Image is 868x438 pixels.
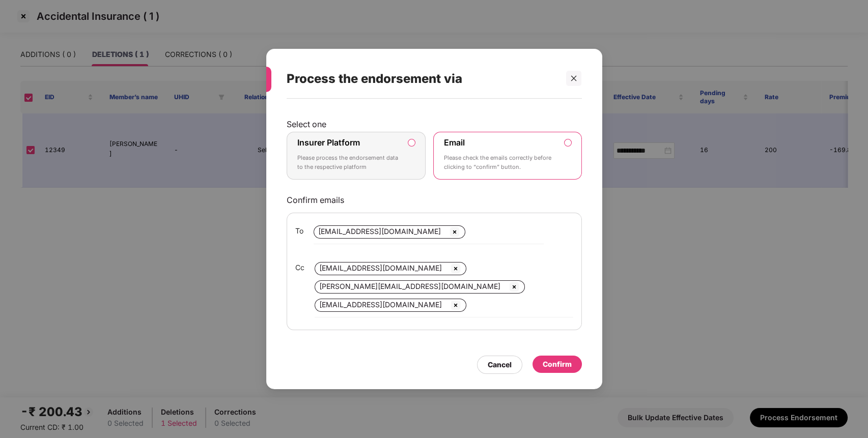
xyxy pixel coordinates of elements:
div: Process the endorsement via [287,59,557,99]
input: EmailPlease check the emails correctly before clicking to “confirm” button. [565,139,571,146]
p: Please check the emails correctly before clicking to “confirm” button. [444,154,556,171]
div: Cancel [488,359,512,370]
span: [EMAIL_ADDRESS][DOMAIN_NAME] [319,264,442,272]
span: [EMAIL_ADDRESS][DOMAIN_NAME] [318,227,441,236]
p: Please process the endorsement data to the respective platform [297,154,401,171]
span: To [295,225,303,237]
div: Confirm [543,359,572,370]
img: svg+xml;base64,PHN2ZyBpZD0iQ3Jvc3MtMzJ4MzIiIHhtbG5zPSJodHRwOi8vd3d3LnczLm9yZy8yMDAwL3N2ZyIgd2lkdG... [450,299,462,311]
img: svg+xml;base64,PHN2ZyBpZD0iQ3Jvc3MtMzJ4MzIiIHhtbG5zPSJodHRwOi8vd3d3LnczLm9yZy8yMDAwL3N2ZyIgd2lkdG... [449,226,461,238]
input: Insurer PlatformPlease process the endorsement data to the respective platform [408,139,415,146]
label: Insurer Platform [297,137,360,148]
img: svg+xml;base64,PHN2ZyBpZD0iQ3Jvc3MtMzJ4MzIiIHhtbG5zPSJodHRwOi8vd3d3LnczLm9yZy8yMDAwL3N2ZyIgd2lkdG... [508,281,520,293]
span: [PERSON_NAME][EMAIL_ADDRESS][DOMAIN_NAME] [319,282,500,290]
p: Confirm emails [287,195,582,205]
label: Email [444,137,465,148]
span: [EMAIL_ADDRESS][DOMAIN_NAME] [319,300,442,309]
span: Cc [295,262,304,273]
span: close [570,75,577,82]
img: svg+xml;base64,PHN2ZyBpZD0iQ3Jvc3MtMzJ4MzIiIHhtbG5zPSJodHRwOi8vd3d3LnczLm9yZy8yMDAwL3N2ZyIgd2lkdG... [450,262,462,275]
p: Select one [287,119,582,129]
